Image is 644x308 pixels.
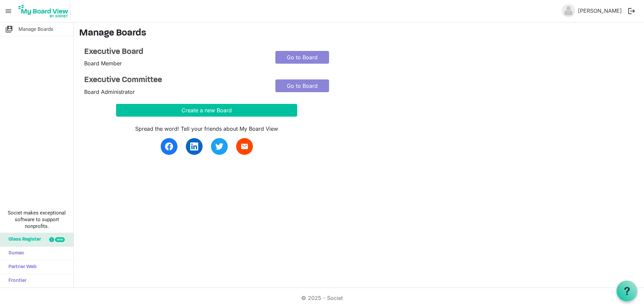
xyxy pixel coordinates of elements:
[16,3,73,19] a: My Board View Logo
[236,138,253,155] a: email
[240,142,249,150] span: email
[625,4,639,18] button: logout
[575,4,625,17] a: [PERSON_NAME]
[55,237,65,242] div: new
[116,104,297,117] button: Create a new Board
[3,209,70,230] span: Societ makes exceptional software to support nonprofits.
[165,142,173,150] img: facebook.svg
[5,233,41,246] span: Glass Register
[16,3,70,19] img: My Board View Logo
[18,22,53,36] span: Manage Boards
[275,51,329,64] a: Go to Board
[2,5,15,17] span: menu
[5,247,24,260] span: Sumac
[84,75,265,85] a: Executive Committee
[84,47,265,57] a: Executive Board
[275,79,329,92] a: Go to Board
[190,142,198,150] img: linkedin.svg
[5,260,37,274] span: Partner Web
[84,88,135,95] span: Board Administrator
[301,295,343,301] a: © 2025 - Societ
[116,125,297,133] div: Spread the word! Tell your friends about My Board View
[5,22,13,36] span: switch_account
[5,274,26,288] span: Frontier
[79,28,639,39] h3: Manage Boards
[562,4,575,17] img: no-profile-picture.svg
[84,60,122,67] span: Board Member
[215,142,223,150] img: twitter.svg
